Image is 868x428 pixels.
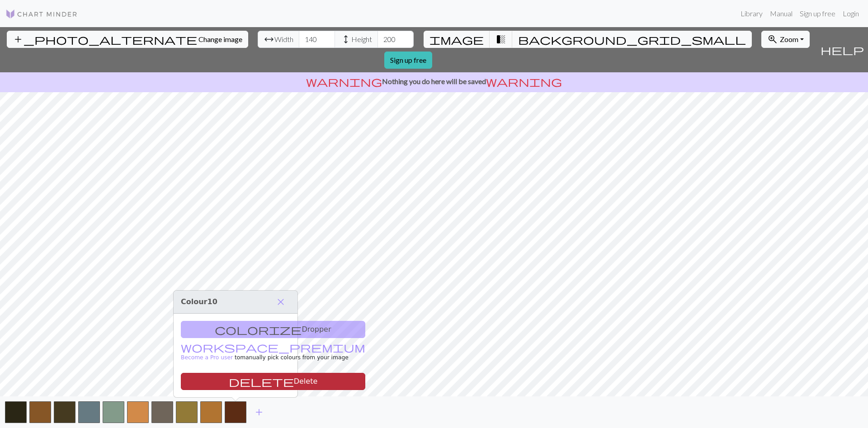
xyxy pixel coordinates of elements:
[229,375,294,388] span: delete
[495,33,506,46] span: transition_fade
[306,75,382,88] span: warning
[340,33,351,46] span: height
[248,404,270,421] button: Add color
[5,9,78,19] img: Logo
[766,5,796,23] a: Manual
[271,294,290,310] button: Close
[384,52,432,69] a: Sign up free
[839,5,863,23] a: Login
[181,373,365,390] button: Delete color
[780,35,798,43] span: Zoom
[181,341,365,353] span: workspace_premium
[351,34,372,45] span: Height
[7,31,248,48] button: Change image
[198,35,242,43] span: Change image
[767,33,778,46] span: zoom_in
[761,31,810,48] button: Zoom
[275,296,286,308] span: close
[429,33,484,46] span: image
[181,297,217,306] span: Colour 10
[4,76,864,87] p: Nothing you do here will be saved
[264,33,274,46] span: arrow_range
[13,33,197,46] span: add_photo_alternate
[737,5,766,23] a: Library
[816,27,868,72] button: Help
[181,345,365,361] a: Become a Pro user
[274,34,293,45] span: Width
[518,33,746,46] span: background_grid_small
[796,5,839,23] a: Sign up free
[254,406,264,419] span: add
[821,43,864,56] span: help
[181,345,365,361] small: to manually pick colours from your image
[486,75,562,88] span: warning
